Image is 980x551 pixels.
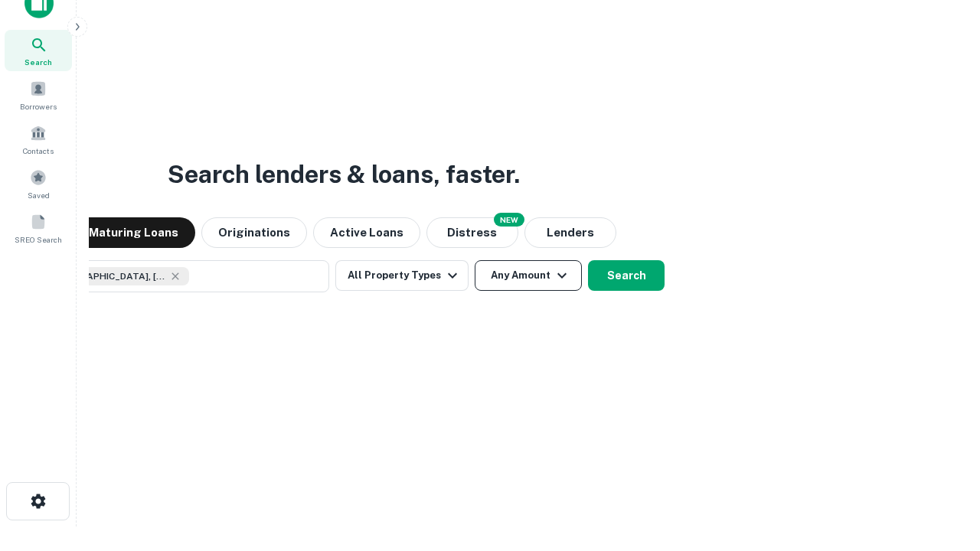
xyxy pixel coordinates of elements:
[494,213,524,227] div: NEW
[588,260,665,291] button: Search
[313,217,420,248] button: Active Loans
[524,217,616,248] button: Lenders
[15,233,62,246] span: SREO Search
[426,217,518,248] button: Search distressed loans with lien and other non-mortgage details.
[24,56,52,68] span: Search
[168,156,520,193] h3: Search lenders & loans, faster.
[5,119,72,160] a: Contacts
[20,100,57,112] span: Borrowers
[201,217,307,248] button: Originations
[335,260,469,291] button: All Property Types
[475,260,582,291] button: Any Amount
[5,30,72,71] a: Search
[51,269,166,283] span: [GEOGRAPHIC_DATA], [GEOGRAPHIC_DATA], [GEOGRAPHIC_DATA]
[28,189,50,201] span: Saved
[5,163,72,204] a: Saved
[72,217,195,248] button: Maturing Loans
[903,429,980,502] iframe: Chat Widget
[5,74,72,116] a: Borrowers
[23,260,329,292] button: [GEOGRAPHIC_DATA], [GEOGRAPHIC_DATA], [GEOGRAPHIC_DATA]
[5,207,72,249] a: SREO Search
[23,145,54,157] span: Contacts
